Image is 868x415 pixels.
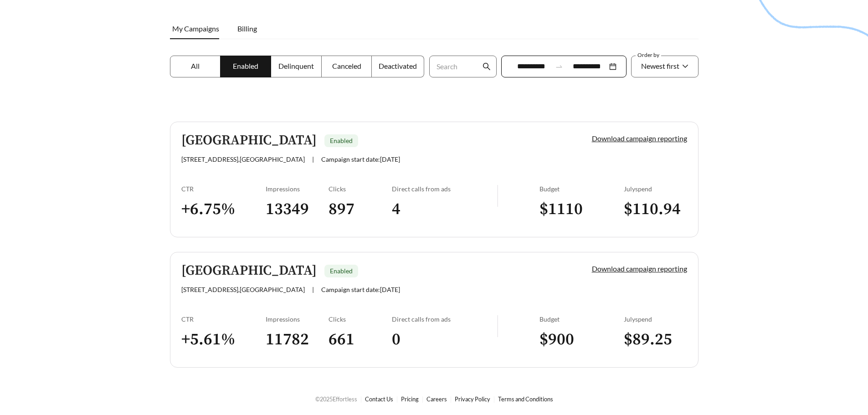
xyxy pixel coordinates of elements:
div: CTR [181,185,266,193]
span: © 2025 Effortless [315,395,357,403]
span: My Campaigns [172,24,219,33]
span: search [483,62,491,71]
a: Privacy Policy [455,395,490,403]
span: Campaign start date: [DATE] [321,286,400,293]
h3: $ 110.94 [624,199,687,220]
h3: 11782 [266,329,329,350]
div: CTR [181,315,266,323]
a: Download campaign reporting [592,264,687,273]
span: | [312,286,314,293]
span: Enabled [233,61,258,70]
span: [STREET_ADDRESS] , [GEOGRAPHIC_DATA] [181,286,305,293]
h3: $ 1110 [539,199,624,220]
a: [GEOGRAPHIC_DATA]Enabled[STREET_ADDRESS],[GEOGRAPHIC_DATA]|Campaign start date:[DATE]Download cam... [170,122,699,237]
div: Budget [539,185,624,193]
span: Campaign start date: [DATE] [321,155,400,163]
h5: [GEOGRAPHIC_DATA] [181,263,317,278]
img: line [497,315,498,337]
span: swap-right [555,62,563,71]
h3: + 6.75 % [181,199,266,220]
span: Newest first [641,61,679,70]
div: Budget [539,315,624,323]
div: Direct calls from ads [392,185,497,193]
h3: 661 [329,329,392,350]
h5: [GEOGRAPHIC_DATA] [181,133,317,148]
a: [GEOGRAPHIC_DATA]Enabled[STREET_ADDRESS],[GEOGRAPHIC_DATA]|Campaign start date:[DATE]Download cam... [170,252,699,368]
span: [STREET_ADDRESS] , [GEOGRAPHIC_DATA] [181,155,305,163]
span: All [191,61,200,70]
div: July spend [624,185,687,193]
h3: 897 [329,199,392,220]
div: Clicks [329,315,392,323]
h3: + 5.61 % [181,329,266,350]
span: Canceled [332,61,361,70]
div: Impressions [266,315,329,323]
span: Billing [237,24,257,33]
img: line [497,185,498,207]
span: Delinquent [278,61,314,70]
a: Download campaign reporting [592,134,687,143]
h3: 13349 [266,199,329,220]
div: Direct calls from ads [392,315,497,323]
div: July spend [624,315,687,323]
div: Impressions [266,185,329,193]
div: Clicks [329,185,392,193]
a: Pricing [401,395,419,403]
h3: $ 900 [539,329,624,350]
span: Enabled [330,137,353,144]
a: Contact Us [365,395,393,403]
span: | [312,155,314,163]
a: Terms and Conditions [498,395,553,403]
span: Enabled [330,267,353,275]
a: Careers [426,395,447,403]
h3: 4 [392,199,497,220]
h3: $ 89.25 [624,329,687,350]
span: to [555,62,563,71]
span: Deactivated [379,61,417,70]
h3: 0 [392,329,497,350]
